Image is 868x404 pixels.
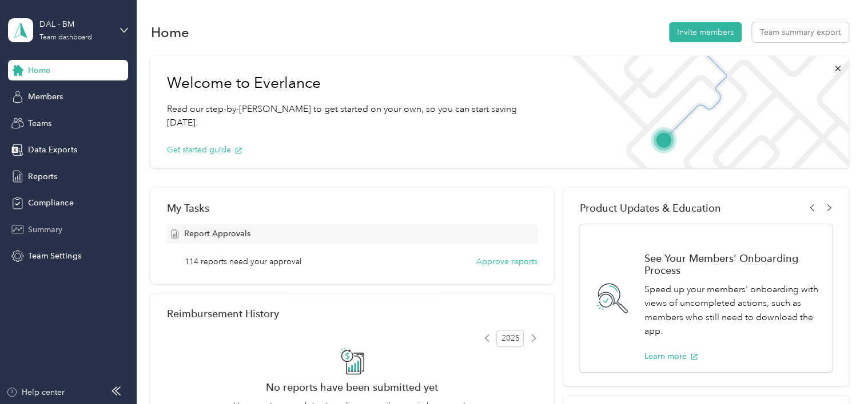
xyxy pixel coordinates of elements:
[579,202,720,214] span: Product Updates & Education
[150,26,189,38] h1: Home
[28,144,77,156] span: Data Exports
[804,340,868,404] iframe: Everlance-gr Chat Button Frame
[166,202,537,214] div: My Tasks
[28,171,57,183] span: Reports
[28,197,73,209] span: Compliance
[28,91,63,103] span: Members
[28,250,81,262] span: Team Settings
[166,102,543,130] p: Read our step-by-[PERSON_NAME] to get started on your own, so you can start saving [DATE].
[28,118,51,130] span: Teams
[476,256,537,268] button: Approve reports
[644,350,698,362] button: Learn more
[560,56,849,168] img: Welcome to everlance
[6,386,65,398] button: Help center
[166,144,242,156] button: Get started guide
[28,64,50,76] span: Home
[166,381,537,393] h2: No reports have been submitted yet
[184,228,250,240] span: Report Approvals
[644,282,819,338] p: Speed up your members' onboarding with views of uncompleted actions, such as members who still ne...
[496,330,524,347] span: 2025
[166,308,278,320] h2: Reimbursement History
[644,252,819,276] h1: See Your Members' Onboarding Process
[39,18,111,30] div: DAL - BM
[28,224,62,236] span: Summary
[166,74,543,92] h1: Welcome to Everlance
[185,256,301,268] span: 114 reports need your approval
[39,34,92,41] div: Team dashboard
[669,22,742,42] button: Invite members
[752,22,849,42] button: Team summary export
